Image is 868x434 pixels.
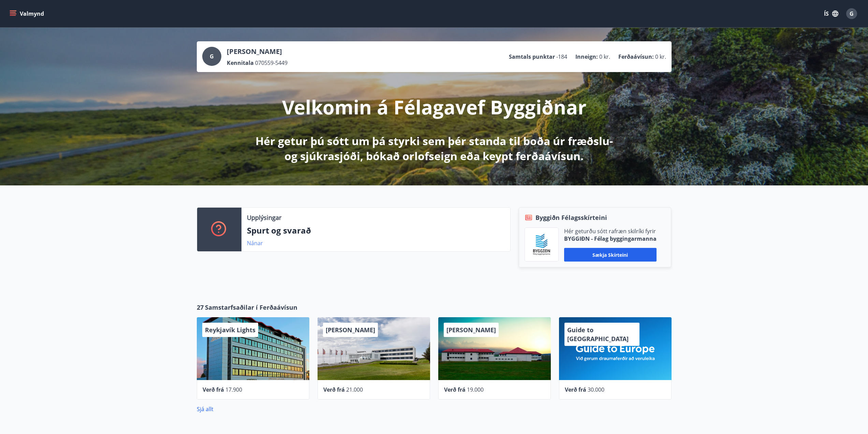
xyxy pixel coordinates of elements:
button: menu [8,8,47,20]
span: 17.900 [225,386,242,393]
span: G [210,53,214,60]
a: Nánar [247,239,263,247]
span: 0 kr. [655,53,666,60]
button: ÍS [820,8,842,20]
p: Hér geturðu sótt rafræn skilríki fyrir [564,227,657,235]
span: Reykjavík Lights [205,326,255,334]
span: [PERSON_NAME] [446,326,496,334]
span: Verð frá [444,386,466,393]
p: Kennitala [227,59,254,67]
p: Velkomin á Félagavef Byggiðnar [282,94,586,120]
p: BYGGIÐN - Félag byggingarmanna [564,235,657,242]
img: BKlGVmlTW1Qrz68WFGMFQUcXHWdQd7yePWMkvn3i.png [530,233,553,256]
a: Sjá allt [197,405,214,413]
p: Spurt og svarað [247,225,505,236]
span: 070559-5449 [255,59,288,67]
p: [PERSON_NAME] [227,47,288,56]
p: Inneign : [575,53,598,60]
span: Verð frá [565,386,586,393]
span: Guide to [GEOGRAPHIC_DATA] [567,326,629,343]
span: 19.000 [467,386,484,393]
span: 0 kr. [599,53,610,60]
span: Verð frá [323,386,345,393]
button: Sækja skírteini [564,248,657,262]
span: 21.000 [346,386,363,393]
span: 27 [197,303,204,312]
p: Samtals punktar [509,53,555,60]
span: 30.000 [588,386,604,393]
p: Upplýsingar [247,213,281,222]
span: [PERSON_NAME] [326,326,375,334]
span: Byggiðn Félagsskírteini [535,213,607,222]
span: G [850,10,854,17]
p: Hér getur þú sótt um þá styrki sem þér standa til boða úr fræðslu- og sjúkrasjóði, bókað orlofsei... [254,134,614,164]
span: Verð frá [203,386,224,393]
span: -184 [556,53,567,60]
p: Ferðaávísun : [618,53,654,60]
span: Samstarfsaðilar í Ferðaávísun [205,303,297,312]
button: G [843,5,860,22]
